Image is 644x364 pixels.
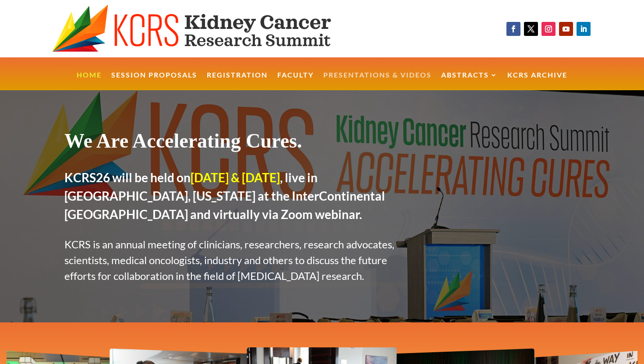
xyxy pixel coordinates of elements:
[207,72,268,91] a: Registration
[559,22,573,36] a: Follow on Youtube
[191,170,280,185] span: [DATE] & [DATE]
[52,4,365,53] img: KCRS generic logo wide
[64,129,398,157] h1: We Are Accelerating Cures.
[77,72,102,91] a: Home
[64,168,398,228] h2: KCRS26 will be held on , live in [GEOGRAPHIC_DATA], [US_STATE] at the InterContinental [GEOGRAPHI...
[277,72,314,91] a: Faculty
[323,72,432,91] a: Presentations & Videos
[507,72,567,91] a: KCRS Archive
[111,72,197,91] a: Session Proposals
[524,22,538,36] a: Follow on X
[64,237,398,284] p: KCRS is an annual meeting of clinicians, researchers, research advocates, scientists, medical onc...
[506,22,520,36] a: Follow on Facebook
[441,72,498,91] a: Abstracts
[577,22,591,36] a: Follow on LinkedIn
[541,22,556,36] a: Follow on Instagram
